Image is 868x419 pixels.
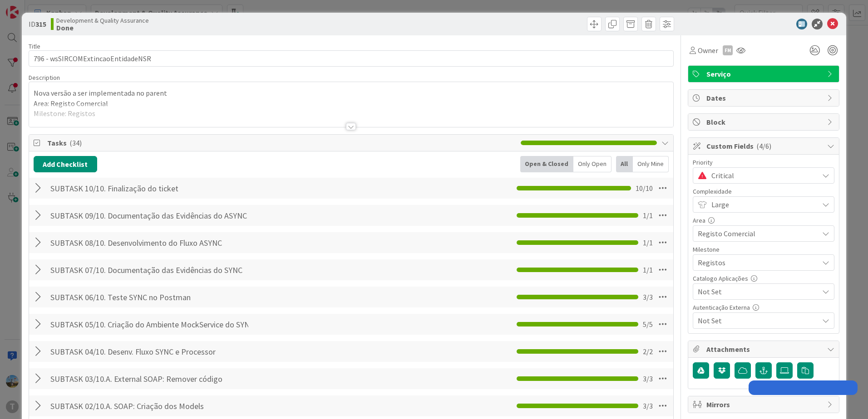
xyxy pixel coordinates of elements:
span: 2 / 2 [643,346,653,357]
input: type card name here... [29,50,674,67]
span: 3 / 3 [643,400,653,411]
b: 315 [35,19,46,29]
span: ID [29,19,46,29]
span: Dates [706,93,823,103]
span: ( 4/6 ) [756,141,771,151]
span: Registos [698,256,814,269]
div: Open & Closed [520,156,573,172]
div: Only Open [573,156,612,172]
span: 1 / 1 [643,210,653,221]
span: Attachments [706,344,823,355]
span: Large [711,198,814,211]
span: Registo Comercial [698,227,814,240]
span: Mirrors [706,399,823,410]
div: Area [693,217,834,224]
span: Critical [711,169,814,182]
div: Complexidade [693,188,834,195]
div: Milestone [693,246,834,253]
span: Not Set [698,285,814,298]
input: Add Checklist... [47,398,252,414]
span: 10 / 10 [636,183,653,194]
button: Add Checklist [34,156,97,172]
span: ( 34 ) [69,138,82,147]
span: 3 / 3 [643,373,653,384]
span: Owner [698,45,718,56]
input: Add Checklist... [47,370,252,387]
p: Nova versão a ser implementada no parent [34,88,669,98]
span: Description [29,73,60,82]
div: Catalogo Aplicações [693,275,834,282]
span: 1 / 1 [643,264,653,275]
span: Serviço [706,68,823,79]
label: Title [29,42,40,50]
div: Priority [693,159,834,166]
span: 1 / 1 [643,237,653,248]
div: Autenticação Externa [693,304,834,311]
div: Only Mine [633,156,669,172]
span: Custom Fields [706,141,823,151]
input: Add Checklist... [47,343,252,360]
b: Done [56,24,149,31]
input: Add Checklist... [47,207,252,224]
div: FM [723,45,733,55]
span: 5 / 5 [643,319,653,330]
span: Tasks [47,137,516,148]
input: Add Checklist... [47,234,252,251]
input: Add Checklist... [47,180,252,196]
span: Not Set [698,314,814,327]
input: Add Checklist... [47,316,252,332]
span: Block [706,117,823,127]
span: Development & Quality Assurance [56,17,149,24]
input: Add Checklist... [47,289,252,305]
span: 3 / 3 [643,292,653,302]
p: Area: Registo Comercial [34,98,669,109]
div: All [616,156,633,172]
input: Add Checklist... [47,262,252,278]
